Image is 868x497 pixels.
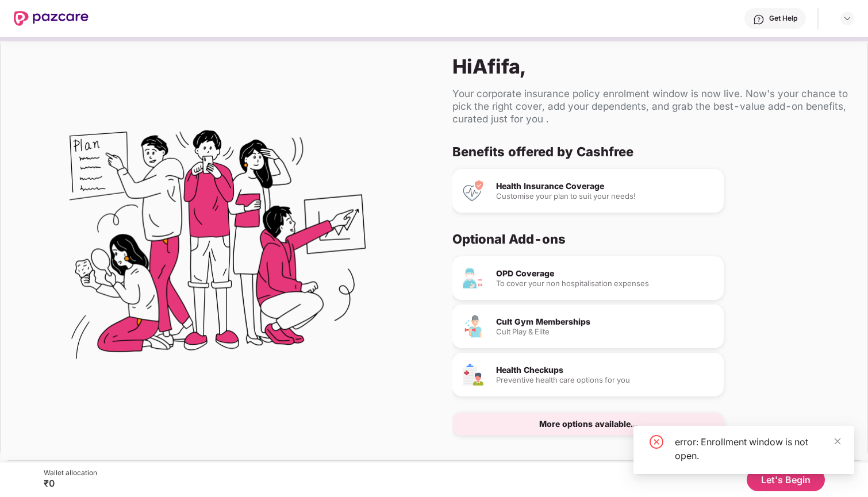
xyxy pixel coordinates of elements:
img: svg+xml;base64,PHN2ZyBpZD0iSGVscC0zMngzMiIgeG1sbnM9Imh0dHA6Ly93d3cudzMub3JnLzIwMDAvc3ZnIiB3aWR0aD... [753,14,765,25]
div: Cult Gym Memberships [496,318,715,326]
div: More options available... [539,420,637,428]
div: Preventive health care options for you [496,376,715,384]
div: Get Help [769,14,797,23]
div: Customise your plan to suit your needs! [496,192,715,200]
img: OPD Coverage [462,267,485,290]
div: Health Insurance Coverage [496,182,715,190]
div: ₹0 [44,477,97,489]
span: close [834,437,842,445]
div: Benefits offered by Cashfree [452,144,840,160]
div: Hi Afifa , [452,55,849,78]
img: Health Insurance Coverage [462,179,485,202]
img: svg+xml;base64,PHN2ZyBpZD0iRHJvcGRvd24tMzJ4MzIiIHhtbG5zPSJodHRwOi8vd3d3LnczLm9yZy8yMDAwL3N2ZyIgd2... [843,14,852,23]
img: New Pazcare Logo [14,11,89,26]
div: Optional Add-ons [452,231,840,247]
div: Cult Play & Elite [496,328,715,336]
div: error: Enrollment window is not open. [675,435,840,463]
div: To cover your non hospitalisation expenses [496,280,715,287]
img: Flex Benefits Illustration [70,101,366,396]
img: Health Checkups [462,363,485,386]
span: close-circle [650,435,663,449]
div: Wallet allocation [44,468,97,477]
img: Cult Gym Memberships [462,315,485,338]
div: Health Checkups [496,366,715,374]
div: Your corporate insurance policy enrolment window is now live. Now's your chance to pick the right... [452,87,849,125]
div: OPD Coverage [496,269,715,278]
